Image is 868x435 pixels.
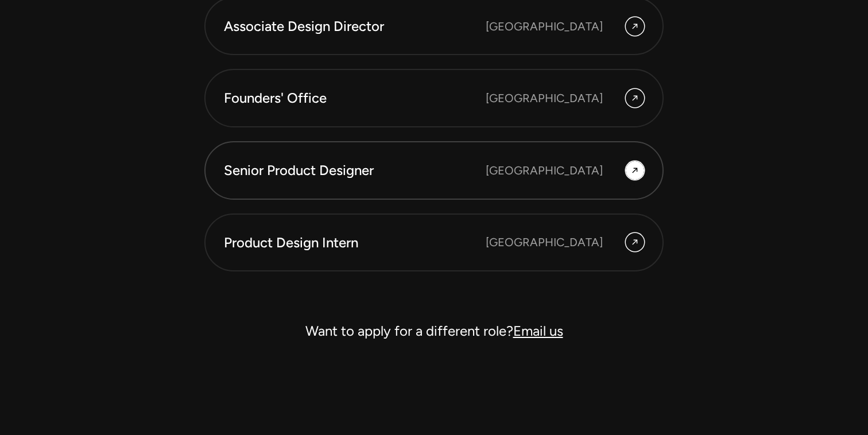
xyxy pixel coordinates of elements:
[224,233,486,253] div: Product Design Intern
[486,162,603,179] div: [GEOGRAPHIC_DATA]
[224,88,486,108] div: Founders' Office
[204,69,664,127] a: Founders' Office [GEOGRAPHIC_DATA]
[204,213,664,272] a: Product Design Intern [GEOGRAPHIC_DATA]
[204,141,664,200] a: Senior Product Designer [GEOGRAPHIC_DATA]
[513,323,563,339] a: Email us
[204,317,664,345] div: Want to apply for a different role?
[486,234,603,251] div: [GEOGRAPHIC_DATA]
[224,161,486,180] div: Senior Product Designer
[486,90,603,107] div: [GEOGRAPHIC_DATA]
